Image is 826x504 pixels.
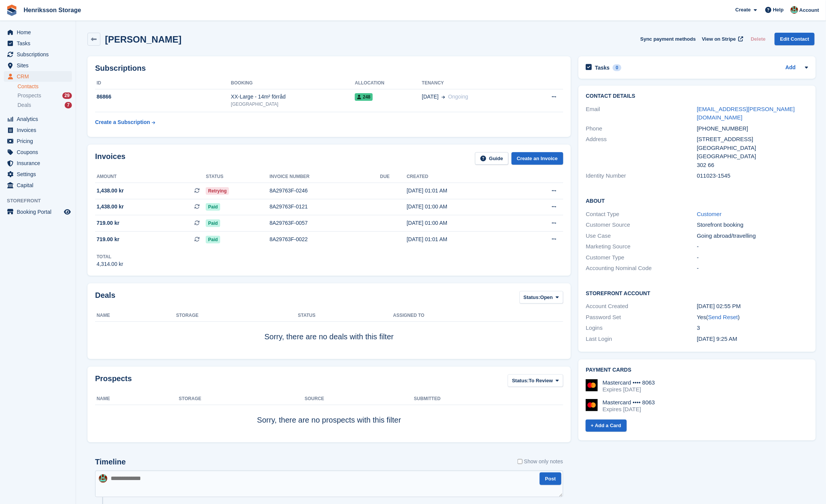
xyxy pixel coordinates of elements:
[4,158,72,169] a: menu
[231,77,355,89] th: Booking
[697,253,808,262] div: -
[697,313,808,322] div: Yes
[699,33,745,45] a: View on Stripe
[775,33,815,45] a: Edit Contact
[298,310,393,322] th: Status
[697,135,808,144] div: [STREET_ADDRESS]
[799,6,819,14] span: Account
[380,171,407,183] th: Due
[4,169,72,180] a: menu
[748,33,769,45] button: Delete
[422,93,438,101] span: [DATE]
[586,264,697,273] div: Accounting Nominal Code
[95,152,125,165] h2: Invoices
[595,64,610,71] h2: Tasks
[95,64,563,73] h2: Subscriptions
[4,27,72,38] a: menu
[97,203,124,211] span: 1,438.00 kr
[355,77,422,89] th: Allocation
[270,219,380,227] div: 8A29763F-0057
[4,114,72,124] a: menu
[4,71,72,82] a: menu
[586,232,697,240] div: Use Case
[697,172,808,180] div: 011023-1545
[697,324,808,332] div: 3
[270,171,380,183] th: Invoice number
[586,399,598,411] img: Mastercard Logo
[414,393,563,405] th: Submitted
[17,71,62,82] span: CRM
[586,105,697,122] div: Email
[706,314,740,320] span: ( )
[17,136,62,146] span: Pricing
[697,106,795,121] a: [EMAIL_ADDRESS][PERSON_NAME][DOMAIN_NAME]
[586,135,697,169] div: Address
[4,207,72,217] a: menu
[95,374,132,388] h2: Prospects
[95,310,176,322] th: Name
[17,102,31,109] span: Deals
[407,171,519,183] th: Created
[697,221,808,229] div: Storefront booking
[63,207,72,216] a: Preview store
[17,147,62,157] span: Coupons
[586,172,697,180] div: Identity Number
[448,94,468,100] span: Ongoing
[17,92,72,100] a: Prospects 29
[7,197,76,205] span: Storefront
[586,379,598,391] img: Mastercard Logo
[17,125,62,135] span: Invoices
[95,393,179,405] th: Name
[17,83,72,90] a: Contacts
[586,197,808,204] h2: About
[4,147,72,157] a: menu
[17,27,62,38] span: Home
[603,379,655,386] div: Mastercard •••• 8063
[270,187,380,195] div: 8A29763F-0246
[17,38,62,49] span: Tasks
[586,124,697,133] div: Phone
[697,335,737,342] time: 2025-06-05 07:25:53 UTC
[603,399,655,406] div: Mastercard •••• 8063
[17,114,62,124] span: Analytics
[540,294,553,301] span: Open
[407,235,519,243] div: [DATE] 01:01 AM
[508,374,563,387] button: Status: To Review
[407,203,519,211] div: [DATE] 01:00 AM
[176,310,298,322] th: Storage
[4,38,72,49] a: menu
[697,161,808,170] div: 302 66
[586,221,697,229] div: Customer Source
[773,6,784,14] span: Help
[785,64,796,72] a: Add
[270,203,380,211] div: 8A29763F-0121
[613,64,621,71] div: 0
[21,4,84,16] a: Henriksson Storage
[4,180,72,191] a: menu
[697,124,808,133] div: [PHONE_NUMBER]
[697,302,808,311] div: [DATE] 02:55 PM
[586,324,697,332] div: Logins
[97,253,123,260] div: Total
[708,314,738,320] a: Send Reset
[586,93,808,99] h2: Contact Details
[97,219,119,227] span: 719.00 kr
[17,158,62,169] span: Insurance
[206,171,269,183] th: Status
[355,93,373,101] span: 248
[4,60,72,71] a: menu
[95,115,155,129] a: Create a Subscription
[529,377,553,385] span: To Review
[17,169,62,180] span: Settings
[511,152,563,165] a: Create an Invoice
[95,171,206,183] th: Amount
[231,101,355,108] div: [GEOGRAPHIC_DATA]
[17,60,62,71] span: Sites
[603,386,655,393] div: Expires [DATE]
[407,187,519,195] div: [DATE] 01:01 AM
[95,118,150,126] div: Create a Subscription
[95,458,126,466] h2: Timeline
[264,332,394,341] span: Sorry, there are no deals with this filter
[586,289,808,297] h2: Storefront Account
[586,210,697,219] div: Contact Type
